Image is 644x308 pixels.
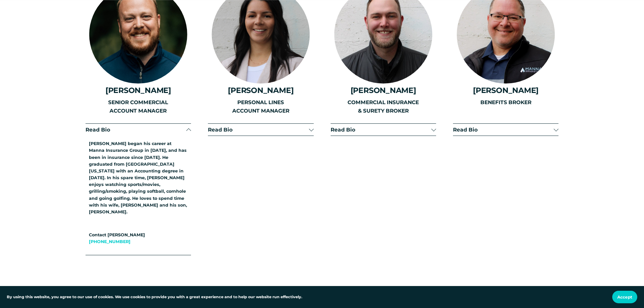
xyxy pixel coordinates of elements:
p: SENIOR COMMERCIAL ACCOUNT MANAGER [86,98,191,115]
h4: [PERSON_NAME] [208,86,313,95]
h4: [PERSON_NAME] [86,86,191,95]
div: Read Bio [86,136,191,255]
span: Read Bio [331,126,431,133]
button: Read Bio [331,124,436,136]
a: [PHONE_NUMBER] [89,239,130,244]
p: By using this website, you agree to our use of cookies. We use cookies to provide you with a grea... [7,294,302,300]
span: Read Bio [208,126,309,133]
span: Read Bio [453,126,554,133]
p: PERSONAL LINES ACCOUNT MANAGER [208,98,313,115]
button: Read Bio [86,124,191,136]
button: Read Bio [453,124,558,136]
p: [PERSON_NAME] began his career at Manna Insurance Group in [DATE], and has been in insurance sinc... [89,140,188,215]
span: Accept [617,294,632,300]
h4: [PERSON_NAME] [453,86,558,95]
h4: [PERSON_NAME] [331,86,436,95]
p: COMMERCIAL INSURANCE & SURETY BROKER [331,98,436,115]
strong: Contact [PERSON_NAME] [89,232,145,237]
p: BENEFITS BROKER [453,98,558,107]
button: Read Bio [208,124,313,136]
button: Accept [612,291,637,303]
span: Read Bio [86,126,186,133]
